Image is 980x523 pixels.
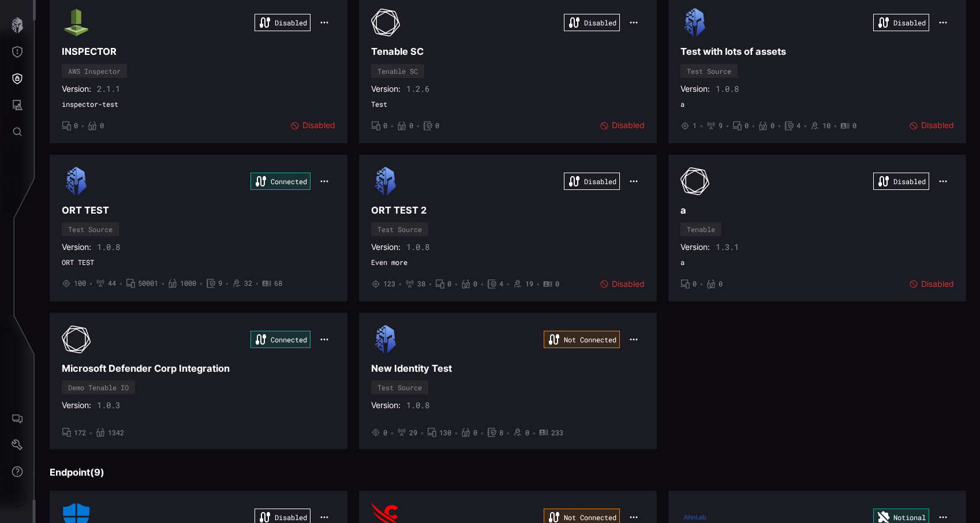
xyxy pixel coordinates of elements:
span: ORT TEST [62,258,335,267]
span: 1.0.3 [97,400,120,410]
h3: Tenable SC [371,46,645,58]
div: Disabled [255,14,311,31]
div: Disabled [909,120,954,130]
div: Connected [250,331,311,348]
span: Version: [371,242,401,252]
span: • [536,279,540,289]
span: • [506,428,510,438]
span: • [700,121,704,130]
h3: Microsoft Defender Corp Integration [62,363,335,375]
span: • [454,428,458,438]
span: 0 [719,279,723,289]
span: 44 [108,279,116,288]
img: Tenable SC [371,8,400,37]
span: 2.1.1 [97,84,120,94]
div: Connected [250,173,311,190]
span: • [833,121,837,130]
div: Test Source [377,226,422,233]
span: 0 [693,279,697,289]
div: Disabled [873,173,929,190]
span: 0 [383,428,387,438]
img: Demo Tenable IO [62,325,91,354]
span: 0 [473,428,477,438]
img: Tenable [680,167,709,196]
span: Even more [371,258,645,267]
span: 0 [435,121,439,130]
span: 0 [383,121,387,130]
span: 172 [74,428,86,438]
span: 0 [100,121,104,130]
span: Version: [62,242,91,252]
div: Disabled [909,279,954,289]
span: 1342 [108,428,124,438]
div: Tenable [687,226,715,233]
div: Demo Tenable IO [68,384,129,391]
span: • [480,279,484,289]
span: 0 [447,279,451,289]
span: • [532,428,536,438]
h3: a [680,204,954,216]
span: • [416,121,420,130]
span: 100 [74,279,86,288]
span: 9 [719,121,723,130]
span: 0 [473,279,477,289]
span: • [390,428,394,438]
div: Disabled [564,14,620,31]
span: • [255,279,259,288]
span: Version: [680,84,710,94]
span: Test [371,100,645,109]
span: • [803,121,807,130]
span: 1.0.8 [406,242,429,252]
span: • [454,279,458,289]
span: Version: [371,400,401,410]
span: 0 [74,121,78,130]
span: 50001 [138,279,158,288]
span: 0 [525,428,529,438]
span: Version: [62,400,91,410]
span: 0 [555,279,559,289]
span: 32 [244,279,252,288]
img: AWS Inspector [62,8,91,37]
span: 0 [409,121,413,130]
span: • [725,121,730,130]
span: 130 [439,428,451,438]
h3: Test with lots of assets [680,46,954,58]
span: • [89,279,93,288]
div: AWS Inspector [68,68,121,74]
span: • [428,279,432,289]
span: • [777,121,781,130]
span: 233 [551,428,563,438]
span: • [751,121,755,130]
span: Version: [371,84,401,94]
h3: ORT TEST 2 [371,204,645,216]
span: • [420,428,424,438]
div: Disabled [564,173,620,190]
span: • [225,279,229,288]
span: • [199,279,203,288]
span: a [680,100,954,109]
h3: Endpoint ( 9 ) [50,466,966,479]
h3: New Identity Test [371,363,645,375]
img: Test Source [62,167,91,196]
span: • [506,279,510,289]
span: a [680,258,954,267]
img: Test Source [680,8,709,37]
div: Disabled [290,120,335,130]
div: Not Connected [544,331,620,348]
span: • [89,428,93,438]
span: • [119,279,123,288]
span: 4 [796,121,801,130]
span: 19 [525,279,533,289]
img: Test Source [371,167,400,196]
span: 1.2.6 [406,84,429,94]
div: Test Source [68,226,113,233]
span: 1.3.1 [716,242,739,252]
span: 1.0.8 [406,400,429,410]
span: 10 [822,121,831,130]
span: 1.0.8 [97,242,120,252]
span: 68 [274,279,282,288]
span: 8 [499,428,503,438]
span: Version: [680,242,710,252]
span: 1000 [180,279,196,288]
span: 0 [852,121,856,130]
